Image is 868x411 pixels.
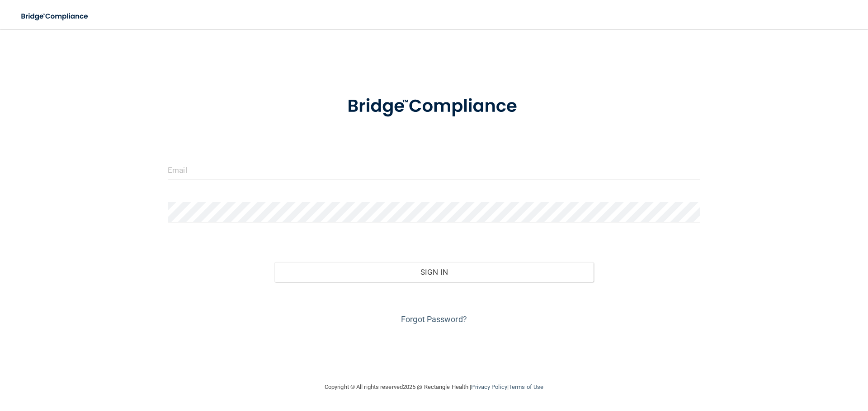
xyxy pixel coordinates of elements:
[168,160,700,180] input: Email
[329,83,539,130] img: bridge_compliance_login_screen.278c3ca4.svg
[269,373,599,402] div: Copyright © All rights reserved 2025 @ Rectangle Health | |
[274,262,594,282] button: Sign In
[401,314,467,324] a: Forgot Password?
[688,165,699,175] keeper-lock: Open Keeper Popup
[509,383,543,390] a: Terms of Use
[14,7,97,26] img: bridge_compliance_login_screen.278c3ca4.svg
[471,383,507,390] a: Privacy Policy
